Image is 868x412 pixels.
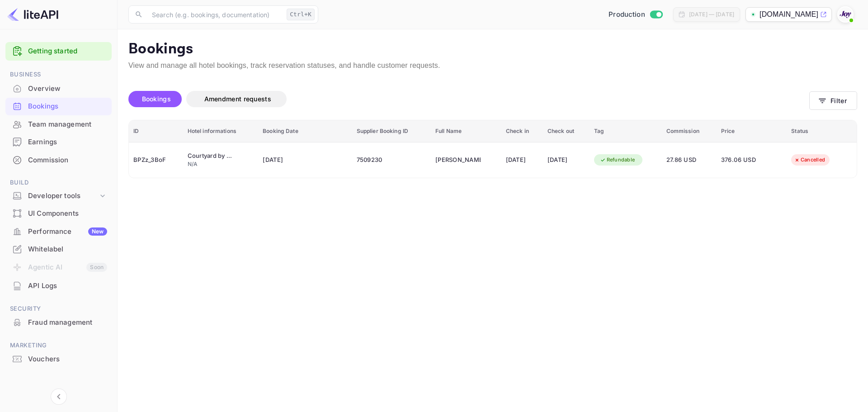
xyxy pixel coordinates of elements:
[142,95,171,103] span: Bookings
[721,155,766,165] span: 376.06 USD
[5,152,112,169] div: Commission
[5,277,112,295] div: API Logs
[28,46,107,57] a: Getting started
[5,350,112,368] div: Vouchers
[809,91,857,110] button: Filter
[88,227,107,236] div: New
[28,101,107,112] div: Bookings
[435,153,481,167] div: DeAndra Vaughan
[5,314,112,331] a: Fraud management
[5,350,112,367] a: Vouchers
[5,116,112,133] a: Team management
[5,277,112,294] a: API Logs
[609,9,645,20] span: Production
[5,178,112,188] span: Build
[188,152,233,161] div: Courtyard by Marriott Detroit Farmington
[128,91,809,107] div: account-settings tabs
[51,388,67,405] button: Collapse navigation
[431,120,501,142] th: Full Name
[5,205,112,222] a: UI Components
[263,155,326,165] span: [DATE]
[28,208,107,219] div: UI Components
[5,205,112,223] div: UI Components
[5,133,112,150] a: Earnings
[28,137,107,147] div: Earnings
[5,188,112,204] div: Developer tools
[128,60,857,71] p: View and manage all hotel bookings, track reservation statuses, and handle customer requests.
[133,153,179,167] div: BPZz_3BoF
[5,304,112,314] span: Security
[590,120,662,142] th: Tag
[28,244,107,255] div: Whitelabel
[7,7,58,22] img: LiteAPI logo
[5,223,112,240] a: PerformanceNew
[28,155,107,166] div: Commission
[5,223,112,241] div: PerformanceNew
[28,191,98,201] div: Developer tools
[28,119,107,130] div: Team management
[594,154,641,166] div: Refundable
[28,317,107,328] div: Fraud management
[5,98,112,115] div: Bookings
[146,5,283,24] input: Search (e.g. bookings, documentation)
[506,153,538,167] div: [DATE]
[5,80,112,97] a: Overview
[838,7,853,22] img: With Joy
[662,120,717,142] th: Commission
[5,70,112,80] span: Business
[5,98,112,114] a: Bookings
[787,120,857,142] th: Status
[5,241,112,258] div: Whitelabel
[28,354,107,365] div: Vouchers
[188,160,254,168] div: N/A
[605,9,666,20] div: Switch to Sandbox mode
[287,9,315,20] div: Ctrl+K
[501,120,543,142] th: Check in
[788,154,831,166] div: Cancelled
[689,10,734,19] div: [DATE] — [DATE]
[543,120,590,142] th: Check out
[666,155,712,165] span: 27.86 USD
[547,153,585,167] div: [DATE]
[204,95,271,103] span: Amendment requests
[5,42,112,61] div: Getting started
[28,281,107,291] div: API Logs
[129,120,183,142] th: ID
[5,152,112,168] a: Commission
[5,80,112,98] div: Overview
[357,153,426,167] div: 7509230
[28,84,107,94] div: Overview
[5,314,112,331] div: Fraud management
[28,227,107,237] div: Performance
[5,341,112,350] span: Marketing
[258,120,352,142] th: Booking Date
[759,9,818,20] p: [DOMAIN_NAME]
[5,116,112,133] div: Team management
[128,40,857,58] p: Bookings
[717,120,787,142] th: Price
[5,241,112,257] a: Whitelabel
[352,120,431,142] th: Supplier Booking ID
[183,120,258,142] th: Hotel informations
[5,133,112,151] div: Earnings
[129,120,857,178] table: booking table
